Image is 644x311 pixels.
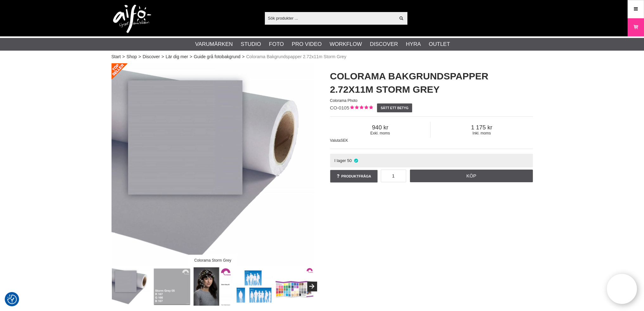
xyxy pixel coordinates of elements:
[195,40,233,48] a: Varumärken
[330,124,430,131] span: 940
[7,295,17,304] img: Revisit consent button
[194,53,240,60] a: Guide grå fotobakgrund
[429,40,450,48] a: Outlet
[330,170,378,183] a: Produktfråga
[138,53,141,60] span: >
[330,138,341,143] span: Valuta
[329,40,362,48] a: Workflow
[341,138,348,143] span: SEK
[330,98,358,103] span: Colorama Photo
[307,282,317,291] button: Next
[330,105,349,110] span: CO-0105
[347,158,352,163] span: 50
[190,53,192,60] span: >
[112,267,150,306] img: Colorama Storm Grey
[153,267,191,306] img: Storm Grey 05- Kalibrerad Monitor Adobe RGB 6500K
[330,131,430,135] span: Exkl. moms
[143,53,160,60] a: Discover
[126,53,137,60] a: Shop
[246,53,346,60] span: Colorama Bakgrundspapper 2.72x11m Storm Grey
[377,103,412,112] a: Sätt ett betyg
[275,267,314,306] img: Order the Colorama color chart to see the colors live
[166,53,188,60] a: Lär dig mer
[430,124,532,131] span: 1 175
[330,70,533,96] h1: Colorama Bakgrundspapper 2.72x11m Storm Grey
[194,267,232,306] img: Colorama Storm Grey 05- Sampel
[292,40,322,48] a: Pro Video
[353,158,359,163] i: I lager
[234,267,273,306] img: Seamless Paper Width Comparison
[370,40,398,48] a: Discover
[162,53,164,60] span: >
[113,5,151,33] img: logo.png
[265,13,396,23] input: Sök produkter ...
[430,131,532,135] span: Inkl. moms
[406,40,421,48] a: Hyra
[189,255,236,266] div: Colorama Storm Grey
[269,40,284,48] a: Foto
[241,40,261,48] a: Studio
[242,53,245,60] span: >
[410,170,533,182] a: Köp
[7,294,17,305] button: Samtyckesinställningar
[112,63,314,266] img: Colorama Storm Grey
[122,53,125,60] span: >
[349,105,373,111] div: Kundbetyg: 5.00
[112,53,121,60] a: Start
[334,158,346,163] span: I lager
